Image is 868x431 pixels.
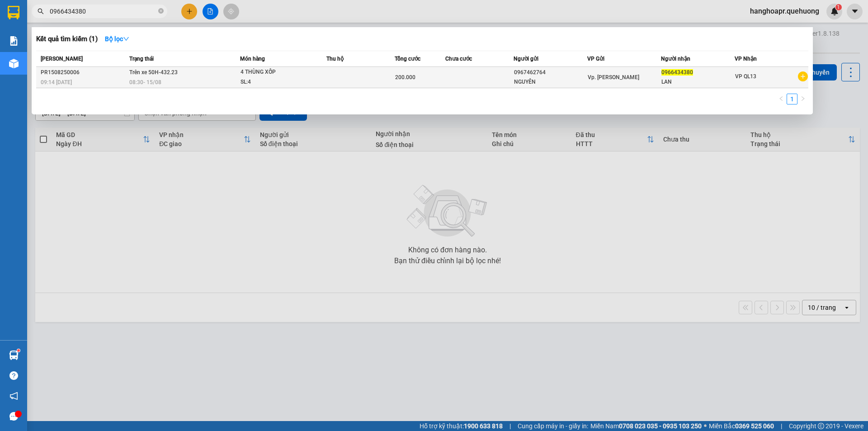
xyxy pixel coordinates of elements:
span: [PERSON_NAME] [41,56,83,62]
div: NGUYÊN [514,77,587,87]
button: left [776,94,787,104]
span: Vp. [PERSON_NAME] [588,74,639,81]
span: left [778,96,784,101]
span: Món hàng [240,56,265,62]
span: down [123,36,129,42]
h3: Kết quả tìm kiếm ( 1 ) [36,34,98,44]
li: Previous Page [776,94,787,104]
span: 200.000 [395,74,415,81]
img: solution-icon [9,36,19,46]
span: Người gửi [514,56,538,62]
span: close-circle [158,7,164,16]
span: Chưa cước [445,56,472,62]
span: VP Nhận [735,56,757,62]
button: Bộ lọcdown [98,32,137,46]
span: question-circle [9,371,18,380]
img: warehouse-icon [9,59,19,68]
span: 08:30 - 15/08 [129,79,161,85]
img: logo-vxr [8,6,19,19]
img: warehouse-icon [9,350,19,360]
span: Trạng thái [129,56,154,62]
span: 09:14 [DATE] [41,79,72,85]
span: Tổng cước [395,56,420,62]
li: Next Page [797,94,808,104]
span: right [800,96,806,101]
input: Tìm tên, số ĐT hoặc mã đơn [50,6,156,16]
div: SL: 4 [241,77,308,87]
sup: 1 [17,349,20,352]
span: close-circle [158,8,164,14]
div: PR1508250006 [41,68,127,77]
div: LAN [661,77,734,87]
div: 4 THÙNG XỐP [241,67,308,77]
span: Trên xe 50H-432.23 [129,69,178,76]
button: right [797,94,808,104]
span: plus-circle [798,71,808,81]
strong: Bộ lọc [105,35,129,43]
span: VP QL13 [735,73,756,80]
span: message [9,412,18,421]
a: 1 [787,94,797,104]
span: Người nhận [661,56,690,62]
span: 0966434380 [661,69,693,76]
span: VP Gửi [587,56,604,62]
li: 1 [787,94,797,104]
span: Thu hộ [326,56,344,62]
span: search [38,8,44,14]
div: 0967462764 [514,68,587,77]
span: notification [9,392,18,400]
